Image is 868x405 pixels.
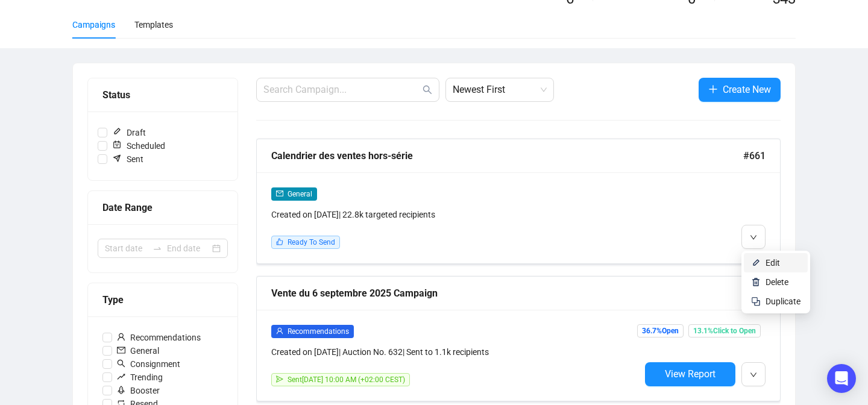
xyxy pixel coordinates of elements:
[723,82,771,97] span: Create New
[453,78,547,101] span: Newest First
[105,242,148,255] input: Start date
[102,292,223,307] div: Type
[743,148,766,163] span: #661
[750,234,757,241] span: down
[665,368,715,380] span: View Report
[117,359,125,368] span: search
[288,238,335,246] span: Ready To Send
[112,384,165,397] span: Booster
[102,87,223,102] div: Status
[276,238,283,245] span: like
[637,324,684,337] span: 36.7% Open
[263,83,420,97] input: Search Campaign...
[751,277,761,287] img: svg+xml;base64,PHN2ZyB4bWxucz0iaHR0cDovL3d3dy53My5vcmcvMjAwMC9zdmciIHhtbG5zOnhsaW5rPSJodHRwOi8vd3...
[271,345,640,359] div: Created on [DATE] | Auction No. 632 | Sent to 1.1k recipients
[134,18,173,31] div: Templates
[699,78,781,102] button: Create New
[256,139,781,264] a: Calendrier des ventes hors-série#661mailGeneralCreated on [DATE]| 22.8k targeted recipientslikeRe...
[117,346,125,354] span: mail
[107,152,148,166] span: Sent
[423,85,432,95] span: search
[766,277,788,287] span: Delete
[751,258,761,268] img: svg+xml;base64,PHN2ZyB4bWxucz0iaHR0cDovL3d3dy53My5vcmcvMjAwMC9zdmciIHhtbG5zOnhsaW5rPSJodHRwOi8vd3...
[117,333,125,341] span: user
[107,139,170,152] span: Scheduled
[288,190,312,198] span: General
[827,364,856,393] div: Open Intercom Messenger
[288,375,405,384] span: Sent [DATE] 10:00 AM (+02:00 CEST)
[271,208,640,221] div: Created on [DATE] | 22.8k targeted recipients
[766,258,780,268] span: Edit
[112,357,185,371] span: Consignment
[112,371,168,384] span: Trending
[276,375,283,383] span: send
[102,200,223,215] div: Date Range
[271,148,743,163] div: Calendrier des ventes hors-série
[276,327,283,334] span: user
[107,126,151,139] span: Draft
[688,324,761,337] span: 13.1% Click to Open
[256,276,781,401] a: Vente du 6 septembre 2025 Campaign#660userRecommendationsCreated on [DATE]| Auction No. 632| Sent...
[117,372,125,381] span: rise
[72,18,115,31] div: Campaigns
[645,362,735,386] button: View Report
[153,243,162,253] span: swap-right
[288,327,349,336] span: Recommendations
[751,297,761,306] img: svg+xml;base64,PHN2ZyB4bWxucz0iaHR0cDovL3d3dy53My5vcmcvMjAwMC9zdmciIHdpZHRoPSIyNCIgaGVpZ2h0PSIyNC...
[167,242,210,255] input: End date
[112,344,164,357] span: General
[153,243,162,253] span: to
[276,190,283,197] span: mail
[750,371,757,378] span: down
[117,386,125,394] span: rocket
[112,331,206,344] span: Recommendations
[766,297,800,306] span: Duplicate
[271,286,743,301] div: Vente du 6 septembre 2025 Campaign
[708,84,718,94] span: plus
